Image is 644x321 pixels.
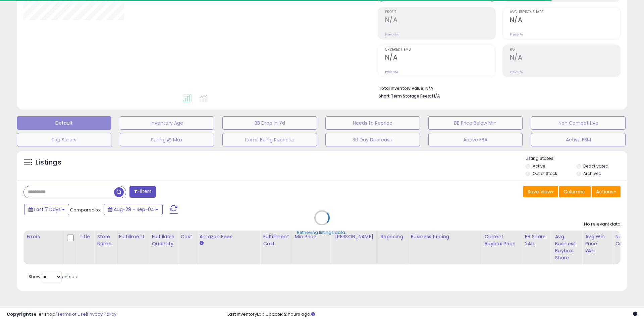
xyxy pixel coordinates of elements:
a: Privacy Policy [87,311,116,317]
button: 30 Day Decrease [325,133,420,146]
h2: N/A [385,54,495,63]
b: Short Term Storage Fees: [379,93,431,99]
div: seller snap | | [7,311,116,318]
button: Needs to Reprice [325,116,420,130]
button: BB Price Below Min [428,116,523,130]
button: Active FBA [428,133,523,146]
button: Default [17,116,111,130]
span: Ordered Items [385,48,495,52]
span: N/A [432,93,440,99]
h2: N/A [385,16,495,25]
i: Click here to read more about un-synced listings. [311,312,315,316]
a: Terms of Use [57,311,86,317]
button: Top Sellers [17,133,111,146]
h2: N/A [510,16,620,25]
span: Profit [385,10,495,14]
b: Total Inventory Value: [379,85,424,91]
small: Prev: N/A [385,33,398,37]
button: BB Drop in 7d [222,116,317,130]
button: Selling @ Max [120,133,214,146]
button: Active FBM [531,133,626,146]
button: Non Competitive [531,116,626,130]
small: Prev: N/A [510,33,523,37]
strong: Copyright [7,311,31,317]
div: Retrieving listings data.. [297,230,347,236]
button: Inventory Age [120,116,214,130]
button: Items Being Repriced [222,133,317,146]
span: Avg. Buybox Share [510,10,620,14]
span: ROI [510,48,620,52]
li: N/A [379,84,615,92]
h2: N/A [510,54,620,63]
div: Last InventoryLab Update: 2 hours ago. [227,311,637,318]
small: Prev: N/A [385,70,398,74]
small: Prev: N/A [510,70,523,74]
